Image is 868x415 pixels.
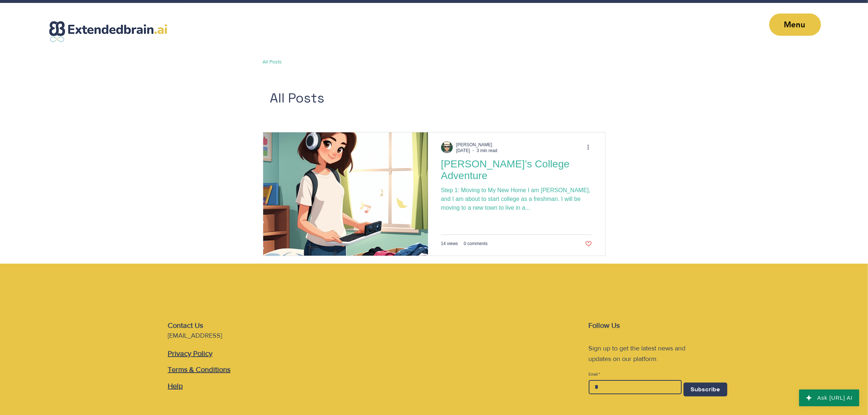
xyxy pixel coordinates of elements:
a: [PERSON_NAME]’s College Adventure [441,158,592,186]
button: Subscribe [684,383,727,396]
span: Gopi Yeleswarapu [456,142,493,147]
div: Step 1: Moving to My New Home I am [PERSON_NAME], and I am about to start college as a freshman. ... [441,186,592,212]
span: Aug 9 [456,148,470,153]
button: Ask [URL] AI [799,389,859,406]
span: Subscribe [690,385,720,393]
p: Contact Us [168,320,242,330]
label: Email [589,373,682,376]
h2: [PERSON_NAME]’s College Adventure [441,158,592,182]
button: More actions [587,143,595,152]
a: [PERSON_NAME] [456,141,497,148]
p: Sign up to get the latest news and updates on our platform. [589,343,708,364]
button: Like post [585,240,592,247]
a: Terms & Conditions [168,365,230,373]
a: All Posts [263,58,282,66]
img: Writer: Gopi Yeleswarapu [441,141,453,153]
span: 14 views [441,241,458,246]
nav: Site [769,13,821,36]
div: Blog feed [263,132,606,256]
img: Ashley’s College Adventure [263,132,428,256]
span: Menu [784,20,805,30]
span: 0 comments [464,241,487,246]
a: [EMAIL_ADDRESS] [168,332,222,339]
nav: Blog [262,47,600,77]
span: All Posts [270,90,325,106]
a: Privacy Policy [168,349,213,357]
span: Follow Us [589,321,620,329]
a: Help [168,382,183,390]
button: Menu [769,13,821,36]
span: 3 min read [476,148,497,153]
